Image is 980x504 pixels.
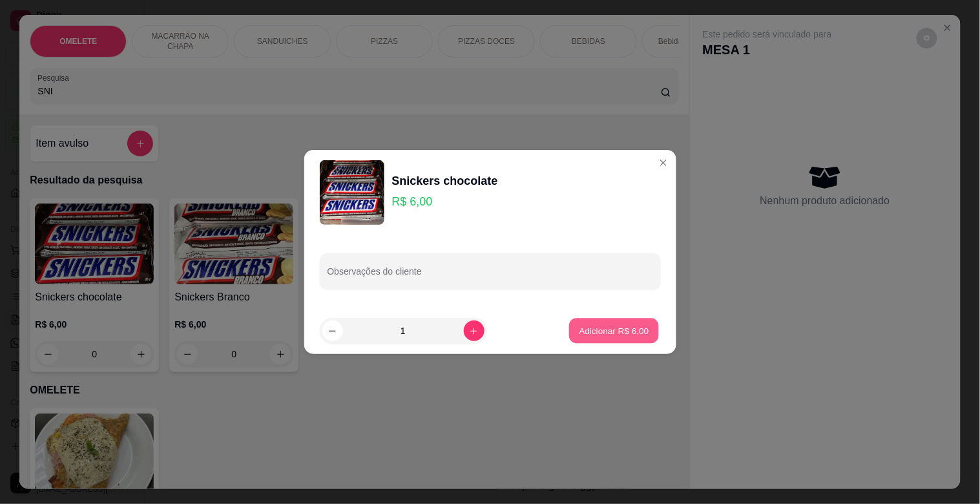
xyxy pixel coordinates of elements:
p: Adicionar R$ 6,00 [579,324,649,337]
input: Observações do cliente [328,270,653,283]
button: increase-product-quantity [464,320,485,341]
img: product-image [320,160,384,225]
p: R$ 6,00 [392,193,498,211]
div: Snickers chocolate [392,172,498,190]
button: Adicionar R$ 6,00 [569,319,659,344]
button: decrease-product-quantity [322,320,343,341]
button: Close [653,152,674,173]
